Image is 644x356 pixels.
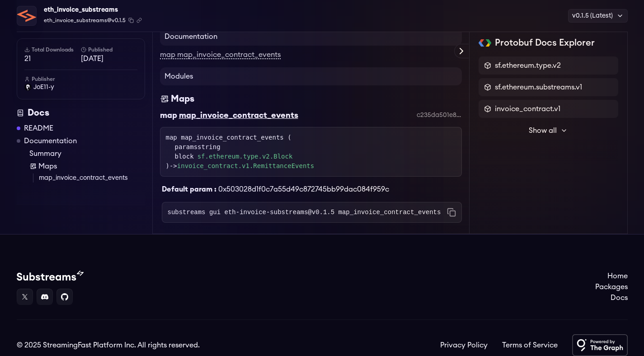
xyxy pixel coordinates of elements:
h6: Published [81,46,137,53]
img: Powered by The Graph [572,334,628,356]
span: 0x503028d1f0c7a55d49c872745bb99dac084f959c [218,186,389,193]
span: eth_invoice_substreams@v0.1.5 [44,16,126,24]
button: Copy .spkg link to clipboard [136,18,142,23]
div: paramsstring [175,142,456,152]
a: sf.ethereum.type.v2.Block [197,152,293,161]
div: v0.1.5 (Latest) [568,9,628,23]
div: © 2025 StreamingFast Platform Inc. All rights reserved. [17,340,200,351]
div: map_invoice_contract_events [179,109,298,122]
a: invoice_contract.v1.RemittanceEvents [177,162,314,169]
a: Packages [595,281,628,292]
a: map_invoice_contract_events [39,173,145,183]
b: Default param : [162,186,216,193]
div: c235da501e86728e54f3e45d616b22d67e48c7a6 [417,111,462,120]
a: map map_invoice_contract_events [160,51,281,59]
div: Docs [17,107,145,119]
a: Docs [595,292,628,303]
a: README [24,123,53,134]
img: Protobuf [479,39,492,47]
a: Documentation [24,136,77,146]
div: map [160,109,177,122]
div: block [175,152,456,161]
a: Summary [29,148,145,159]
img: Map icon [29,163,37,170]
h4: Documentation [160,28,462,46]
a: Privacy Policy [440,340,488,351]
span: sf.ethereum.type.v2 [495,60,561,71]
button: Show all [479,122,618,140]
img: Maps icon [160,93,169,105]
div: eth_invoice_substreams [44,4,142,16]
h2: Protobuf Docs Explorer [495,37,595,49]
h4: Modules [160,67,462,85]
span: [DATE] [81,53,137,64]
h6: Publisher [24,75,137,83]
span: Show all [529,125,557,136]
a: Home [595,271,628,281]
img: Package Logo [17,6,36,25]
span: JoE11-y [33,83,54,92]
div: map map_invoice_contract_events ( ) [166,133,456,171]
span: invoice_contract.v1 [495,103,560,114]
a: Terms of Service [502,340,558,351]
a: JoE11-y [24,83,137,92]
button: Copy command to clipboard [447,208,456,217]
span: 21 [24,53,81,64]
span: -> [169,162,314,169]
code: substreams gui eth-invoice-substreams@v0.1.5 map_invoice_contract_events [168,208,441,217]
div: Maps [171,93,194,105]
img: User Avatar [24,84,32,91]
img: Substream's logo [17,271,84,281]
span: sf.ethereum.substreams.v1 [495,82,582,93]
a: Maps [29,161,145,172]
h6: Total Downloads [24,46,81,53]
button: Copy package name and version [128,18,134,23]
